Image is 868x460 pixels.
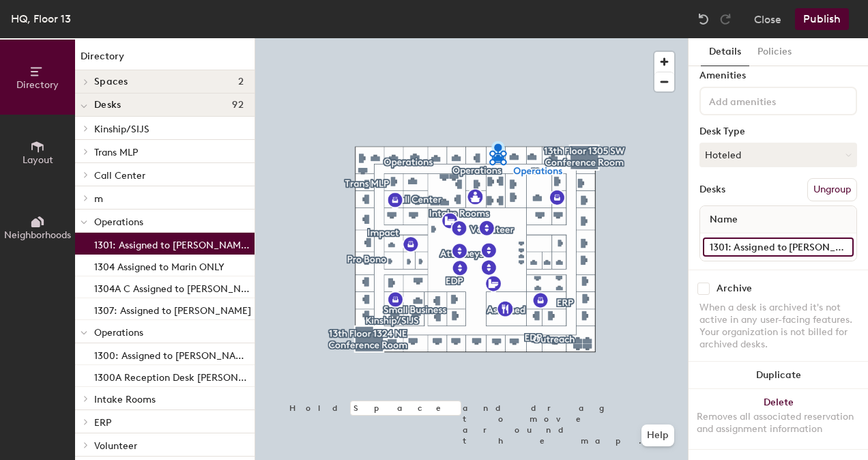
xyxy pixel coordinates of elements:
[641,425,674,446] button: Help
[706,92,829,109] input: Add amenities
[697,12,710,26] img: Undo
[94,440,137,452] span: Volunteer
[795,8,849,30] button: Publish
[699,126,857,137] div: Desk Type
[701,38,749,66] button: Details
[94,100,121,111] span: Desks
[94,279,252,295] p: 1304A C Assigned to [PERSON_NAME] ONLY
[16,79,59,91] span: Directory
[94,170,145,182] span: Call Center
[703,238,854,257] input: Unnamed desk
[699,302,857,351] div: When a desk is archived it's not active in any user-facing features. Your organization is not bil...
[232,100,244,111] span: 92
[94,216,143,228] span: Operations
[719,12,732,26] img: Redo
[689,389,868,449] button: DeleteRemoves all associated reservation and assignment information
[94,394,156,405] span: Intake Rooms
[238,76,244,87] span: 2
[75,49,255,70] h1: Directory
[807,178,857,201] button: Ungroup
[94,76,128,87] span: Spaces
[749,38,800,66] button: Policies
[94,417,111,429] span: ERP
[94,257,225,273] p: 1304 Assigned to Marin ONLY
[717,283,752,294] div: Archive
[94,368,252,384] p: 1300A Reception Desk [PERSON_NAME] ONLY
[699,70,857,81] div: Amenities
[94,147,138,158] span: Trans MLP
[697,411,860,435] div: Removes all associated reservation and assignment information
[689,362,868,389] button: Duplicate
[94,193,103,205] span: m
[4,229,71,241] span: Neighborhoods
[94,346,252,362] p: 1300: Assigned to [PERSON_NAME] Only
[754,8,781,30] button: Close
[94,327,143,339] span: Operations
[23,154,53,166] span: Layout
[94,235,252,251] p: 1301: Assigned to [PERSON_NAME] ONLY
[94,301,251,317] p: 1307: Assigned to [PERSON_NAME]
[94,124,149,135] span: Kinship/SIJS
[699,184,725,195] div: Desks
[699,143,857,167] button: Hoteled
[703,207,744,232] span: Name
[11,10,71,27] div: HQ, Floor 13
